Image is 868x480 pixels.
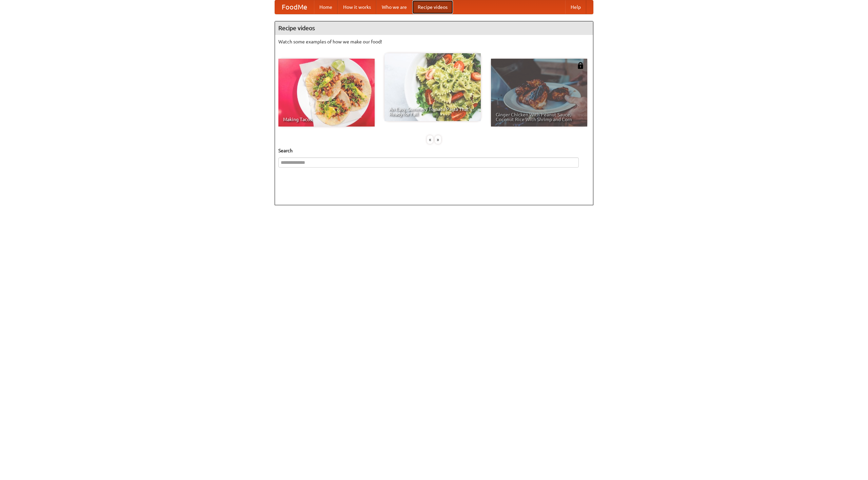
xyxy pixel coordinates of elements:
span: Making Tacos [283,117,370,122]
a: How it works [338,0,376,14]
a: Recipe videos [412,0,453,14]
div: » [435,135,441,144]
img: 483408.png [577,62,584,69]
h4: Recipe videos [275,21,593,35]
p: Watch some examples of how we make our food! [278,38,590,45]
a: An Easy, Summery Tomato Pasta That's Ready for Fall [384,53,481,121]
a: Making Tacos [278,59,375,127]
a: Help [565,0,586,14]
span: An Easy, Summery Tomato Pasta That's Ready for Fall [389,107,476,116]
a: Who we are [376,0,412,14]
div: « [427,135,433,144]
h5: Search [278,147,590,154]
a: FoodMe [275,0,314,14]
a: Home [314,0,338,14]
